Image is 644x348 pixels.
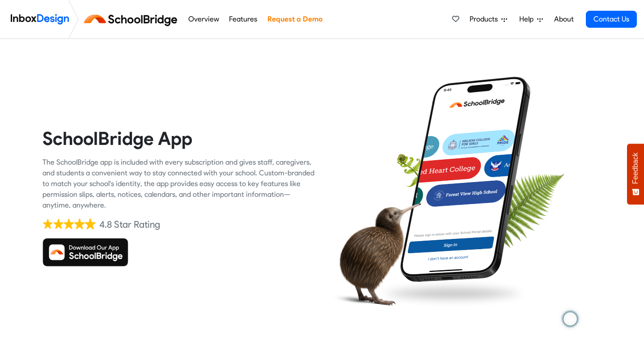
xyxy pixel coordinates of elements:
a: Features [227,10,260,28]
a: Contact Us [586,11,637,28]
a: Help [516,10,547,28]
div: 4.8 Star Rating [99,218,160,231]
button: Feedback - Show survey [627,144,644,204]
a: Request a Demo [265,10,325,28]
img: kiwi_bird.png [329,195,421,313]
span: Help [519,14,537,25]
span: Products [470,14,501,25]
heading: SchoolBridge App [42,127,315,150]
img: shadow.png [375,277,530,310]
div: The SchoolBridge app is included with every subscription and gives staff, caregivers, and student... [42,157,315,211]
img: schoolbridge logo [82,8,183,30]
a: About [551,10,576,28]
img: phone.png [394,76,537,283]
a: Products [466,10,511,28]
img: Download SchoolBridge App [42,238,128,267]
span: Feedback [631,153,640,184]
a: Overview [186,10,221,28]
